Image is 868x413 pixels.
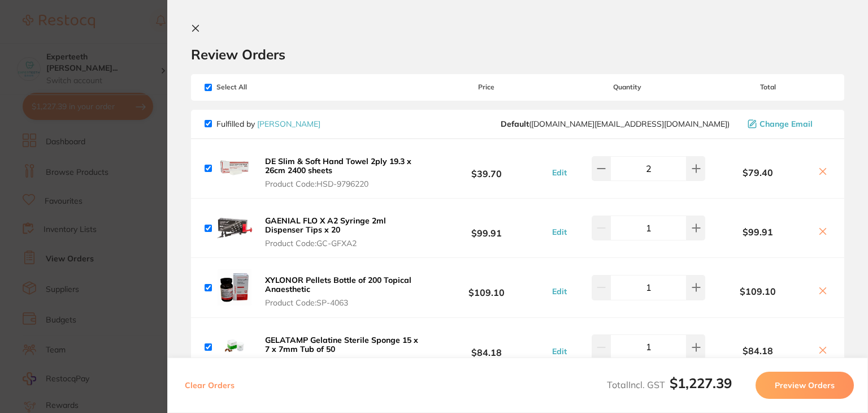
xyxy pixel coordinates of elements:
[216,150,253,187] img: andpaDk5eQ
[549,83,705,91] span: Quantity
[670,375,732,392] b: $1,227.39
[262,275,424,308] button: XYLONOR Pellets Bottle of 200 Topical Anaesthetic Product Code:SP-4063
[265,298,420,307] span: Product Code: SP-4063
[262,335,424,368] button: GELATAMP Gelatine Sterile Sponge 15 x 7 x 7mm Tub of 50 Product Code:RO-274007
[257,119,320,129] a: [PERSON_NAME]
[191,46,844,63] h2: Review Orders
[265,239,420,248] span: Product Code: GC-GFXA2
[705,286,810,296] b: $109.10
[705,346,810,356] b: $84.18
[549,227,570,237] button: Edit
[216,329,253,365] img: MjhhNmMzbA
[424,277,549,298] b: $109.10
[705,167,810,178] b: $79.40
[262,216,424,248] button: GAENIAL FLO X A2 Syringe 2ml Dispenser Tips x 20 Product Code:GC-GFXA2
[265,179,420,188] span: Product Code: HSD-9796220
[265,335,418,354] b: GELATAMP Gelatine Sterile Sponge 15 x 7 x 7mm Tub of 50
[549,167,570,178] button: Edit
[424,337,549,358] b: $84.18
[424,83,549,91] span: Price
[216,210,253,246] img: bDExYnBjcA
[705,227,810,237] b: $99.91
[501,119,730,128] span: customer.care@henryschein.com.au
[759,119,813,128] span: Change Email
[744,119,831,129] button: Change Email
[501,119,529,129] b: Default
[756,372,854,399] button: Preview Orders
[181,372,238,399] button: Clear Orders
[607,379,732,390] span: Total Incl. GST
[705,83,831,91] span: Total
[549,286,570,296] button: Edit
[265,216,386,235] b: GAENIAL FLO X A2 Syringe 2ml Dispenser Tips x 20
[262,156,424,189] button: DE Slim & Soft Hand Towel 2ply 19.3 x 26cm 2400 sheets Product Code:HSD-9796220
[265,156,411,175] b: DE Slim & Soft Hand Towel 2ply 19.3 x 26cm 2400 sheets
[549,346,570,356] button: Edit
[205,83,318,91] span: Select All
[424,218,549,239] b: $99.91
[424,158,549,179] b: $39.70
[265,275,411,294] b: XYLONOR Pellets Bottle of 200 Topical Anaesthetic
[216,269,253,306] img: c3hjM3ltbw
[216,119,320,128] p: Fulfilled by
